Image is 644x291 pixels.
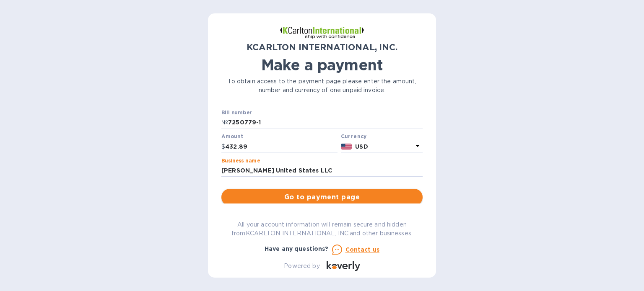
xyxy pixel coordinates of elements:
label: Amount [221,134,243,139]
b: USD [355,143,368,150]
b: KCARLTON INTERNATIONAL, INC. [247,42,397,52]
span: Go to payment page [228,192,416,202]
b: Have any questions? [265,245,329,252]
b: Currency [341,133,367,139]
p: To obtain access to the payment page please enter the amount, number and currency of one unpaid i... [221,77,423,95]
label: Business name [221,158,260,163]
u: Contact us [345,246,380,253]
label: Bill number [221,110,252,115]
p: Powered by [284,262,319,270]
input: Enter bill number [228,116,423,129]
p: $ [221,142,225,151]
input: Enter business name [221,165,423,177]
p: All your account information will remain secure and hidden from KCARLTON INTERNATIONAL, INC. and ... [221,220,423,238]
img: USD [341,144,352,149]
h1: Make a payment [221,56,423,74]
button: Go to payment page [221,189,423,206]
p: № [221,118,228,127]
input: 0.00 [225,140,338,153]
